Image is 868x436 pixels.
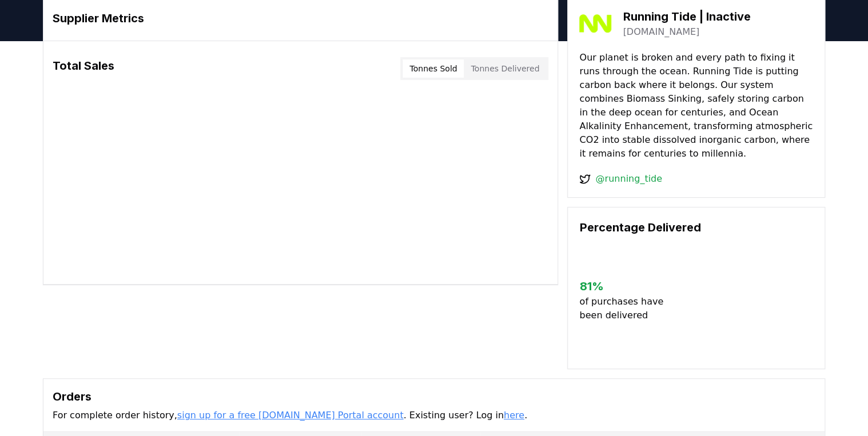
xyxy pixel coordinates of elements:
[623,25,699,39] a: [DOMAIN_NAME]
[504,410,524,421] a: here
[53,10,548,27] h3: Supplier Metrics
[464,59,546,78] button: Tonnes Delivered
[579,51,813,161] p: Our planet is broken and every path to fixing it runs through the ocean. Running Tide is putting ...
[579,295,672,322] p: of purchases have been delivered
[53,388,815,405] h3: Orders
[623,8,750,25] h3: Running Tide | Inactive
[403,59,464,78] button: Tonnes Sold
[579,7,611,39] img: Running Tide | Inactive-logo
[177,410,404,421] a: sign up for a free [DOMAIN_NAME] Portal account
[579,219,813,236] h3: Percentage Delivered
[579,278,672,295] h3: 81 %
[53,409,815,422] p: For complete order history, . Existing user? Log in .
[595,172,662,186] a: @running_tide
[53,57,114,80] h3: Total Sales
